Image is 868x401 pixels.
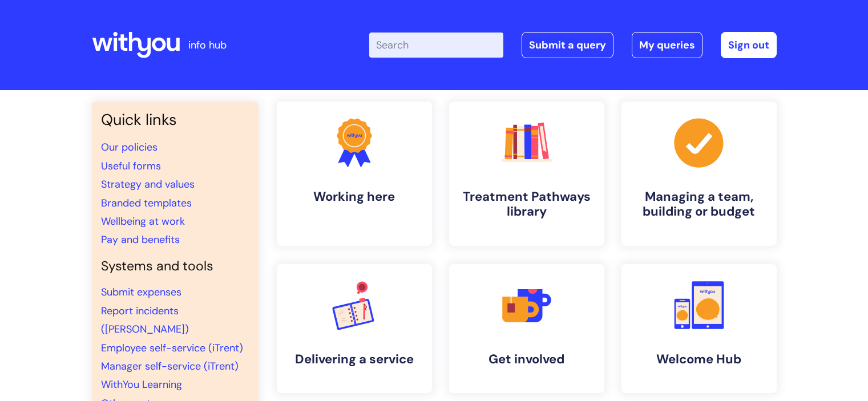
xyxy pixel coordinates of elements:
[188,36,227,54] p: info hub
[621,102,777,246] a: Managing a team, building or budget
[458,189,595,220] h4: Treatment Pathways library
[101,140,158,154] a: Our policies
[101,196,192,210] a: Branded templates
[449,102,604,246] a: Treatment Pathways library
[631,352,768,367] h4: Welcome Hub
[286,189,423,204] h4: Working here
[458,352,595,367] h4: Get involved
[631,189,768,220] h4: Managing a team, building or budget
[632,32,703,58] a: My queries
[449,264,604,393] a: Get involved
[721,32,777,58] a: Sign out
[101,304,189,336] a: Report incidents ([PERSON_NAME])
[286,352,423,367] h4: Delivering a service
[369,32,777,58] div: | -
[101,258,249,274] h4: Systems and tools
[369,33,503,58] input: Search
[621,264,777,393] a: Welcome Hub
[101,359,239,373] a: Manager self-service (iTrent)
[101,159,161,173] a: Useful forms
[101,214,185,228] a: Wellbeing at work
[277,102,432,246] a: Working here
[101,341,243,355] a: Employee self-service (iTrent)
[101,285,181,299] a: Submit expenses
[277,264,432,393] a: Delivering a service
[101,233,180,246] a: Pay and benefits
[101,378,182,391] a: WithYou Learning
[101,177,195,191] a: Strategy and values
[522,32,613,58] a: Submit a query
[101,111,249,129] h3: Quick links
